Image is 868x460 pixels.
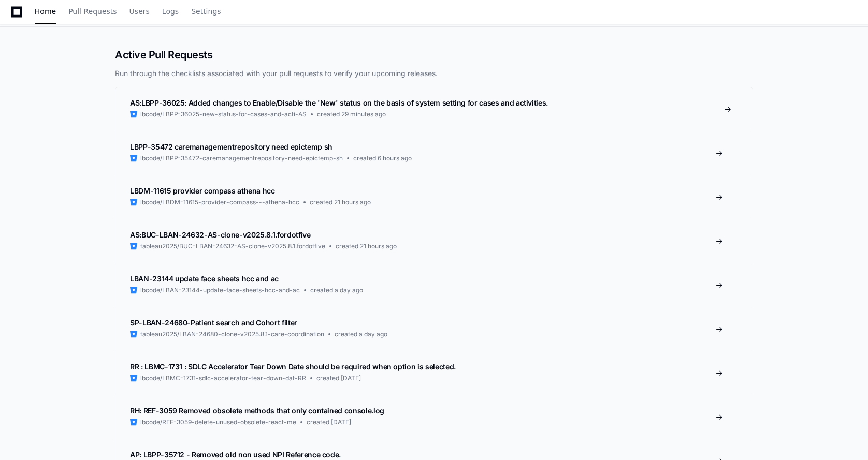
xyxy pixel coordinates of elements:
span: LBAN-23144 update face sheets hcc and ac [130,274,279,283]
span: created a day ago [335,330,387,338]
span: lbcode/LBPP-35472-caremanagementrepository-need-epictemp-sh [140,154,343,162]
h2: Active Pull Requests [115,48,753,62]
span: Users [129,8,150,14]
span: Settings [191,8,221,14]
span: SP-LBAN-24680-Patient search and Cohort filter [130,318,297,327]
a: LBPP-35472 caremanagementrepository need epictemp shlbcode/LBPP-35472-caremanagementrepository-ne... [115,131,753,175]
span: Pull Requests [68,8,117,14]
span: AS:BUC-LBAN-24632-AS-clone-v2025.8.1.fordotfive [130,230,311,239]
a: RH: REF-3059 Removed obsolete methods that only contained console.loglbcode/REF-3059-delete-unuse... [115,395,753,439]
span: tableau2025/BUC-LBAN-24632-AS-clone-v2025.8.1.fordotfive [140,242,325,250]
span: RR : LBMC-1731 : SDLC Accelerator Tear Down Date should be required when option is selected. [130,362,456,371]
a: AS:LBPP-36025: Added changes to Enable/Disable the 'New' status on the basis of system setting fo... [115,87,753,131]
span: created 21 hours ago [336,242,397,250]
span: LBPP-35472 caremanagementrepository need epictemp sh [130,142,332,151]
span: Home [35,8,56,14]
span: created [DATE] [307,418,351,426]
span: lbcode/REF-3059-delete-unused-obsolete-react-me [140,418,296,426]
p: Run through the checklists associated with your pull requests to verify your upcoming releases. [115,68,753,79]
a: RR : LBMC-1731 : SDLC Accelerator Tear Down Date should be required when option is selected.lbcod... [115,351,753,395]
a: AS:BUC-LBAN-24632-AS-clone-v2025.8.1.fordotfivetableau2025/BUC-LBAN-24632-AS-clone-v2025.8.1.ford... [115,219,753,263]
span: created 21 hours ago [310,198,371,206]
span: created a day ago [310,286,363,294]
span: created [DATE] [316,374,361,382]
span: lbcode/LBPP-36025-new-status-for-cases-and-acti-AS [140,110,307,118]
a: SP-LBAN-24680-Patient search and Cohort filtertableau2025/LBAN-24680-clone-v2025.8.1-care-coordin... [115,307,753,351]
span: lbcode/LBAN-23144-update-face-sheets-hcc-and-ac [140,286,300,294]
span: lbcode/LBMC-1731-sdlc-accelerator-tear-down-dat-RR [140,374,306,382]
span: AS:LBPP-36025: Added changes to Enable/Disable the 'New' status on the basis of system setting fo... [130,98,548,107]
span: lbcode/LBDM-11615-provider-compass---athena-hcc [140,198,299,206]
a: LBAN-23144 update face sheets hcc and aclbcode/LBAN-23144-update-face-sheets-hcc-and-accreated a ... [115,263,753,307]
span: LBDM-11615 provider compass athena hcc [130,186,275,195]
span: Logs [162,8,179,14]
span: created 29 minutes ago [317,110,386,118]
span: AP: LBPP-35712 - Removed old non used NPI Reference code. [130,450,341,459]
a: LBDM-11615 provider compass athena hcclbcode/LBDM-11615-provider-compass---athena-hcccreated 21 h... [115,175,753,219]
span: created 6 hours ago [353,154,412,162]
span: tableau2025/LBAN-24680-clone-v2025.8.1-care-coordination [140,330,324,338]
span: RH: REF-3059 Removed obsolete methods that only contained console.log [130,406,384,415]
